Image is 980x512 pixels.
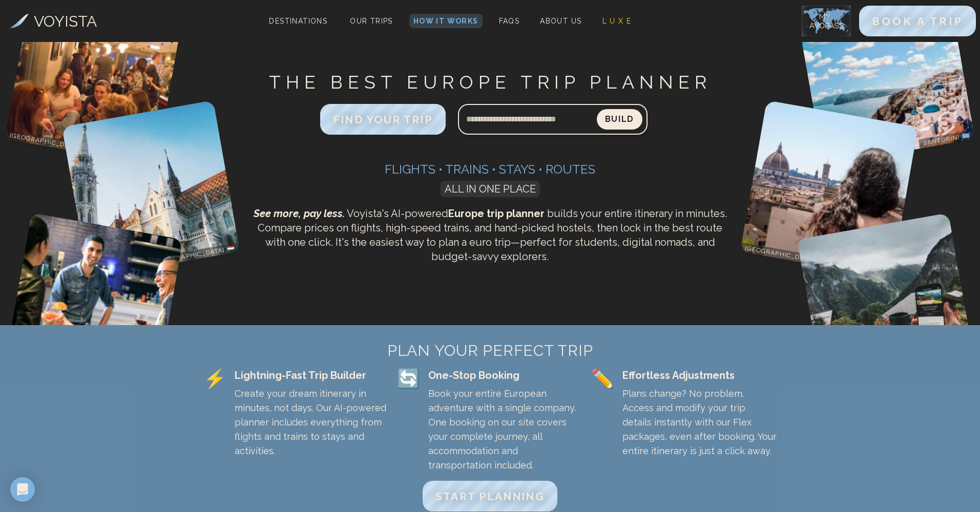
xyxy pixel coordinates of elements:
[622,387,777,458] p: Plans change? No problem. Access and modify your trip details instantly with our Flex packages, e...
[333,113,432,126] span: FIND YOUR TRIP
[254,207,345,220] span: See more, pay less.
[428,368,583,382] div: One-Stop Booking
[441,181,540,197] span: ALL IN ONE PLACE
[265,13,331,43] span: Destinations
[203,368,226,389] span: ⚡
[802,6,851,36] img: My Account
[597,109,642,130] button: Build
[10,14,29,28] img: Voyista Logo
[495,14,524,28] a: FAQs
[62,100,240,279] img: Budapest
[235,368,389,382] div: Lightning-Fast Trip Builder
[423,481,557,511] button: START PLANNING
[249,161,731,178] h3: Flights • Trains • Stays • Routes
[249,71,731,94] h1: THE BEST EUROPE TRIP PLANNER
[346,14,397,28] a: Our Trips
[249,206,731,264] p: Voyista's AI-powered builds your entire itinerary in minutes. Compare prices on flights, high-spe...
[602,17,632,25] span: L U X E
[413,17,478,25] span: How It Works
[409,14,483,28] a: How It Works
[320,116,445,125] a: FIND YOUR TRIP
[540,17,581,25] span: About Us
[622,368,777,382] div: Effortless Adjustments
[448,207,545,220] strong: Europe trip planner
[320,104,445,135] button: FIND YOUR TRIP
[740,100,919,279] img: Florence
[10,10,97,33] a: VOYISTA
[235,387,389,458] p: Create your dream itinerary in minutes, not days. Our AI-powered planner includes everything from...
[598,14,636,28] a: L U X E
[428,387,583,473] p: Book your entire European adventure with a single company. One booking on our site covers your co...
[859,6,976,36] button: BOOK A TRIP
[859,17,976,27] a: BOOK A TRIP
[536,14,586,28] a: About Us
[435,490,544,503] span: START PLANNING
[34,10,97,33] h3: VOYISTA
[797,213,975,391] img: Gimmelwald
[397,368,420,389] span: 🔄
[350,17,393,25] span: Our Trips
[872,15,963,28] span: BOOK A TRIP
[423,493,557,502] a: START PLANNING
[5,213,183,391] img: Nice
[203,342,777,360] h2: PLAN YOUR PERFECT TRIP
[499,17,520,25] span: FAQs
[10,477,35,502] div: Open Intercom Messenger
[591,368,614,389] span: ✏️
[458,107,597,132] input: Search query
